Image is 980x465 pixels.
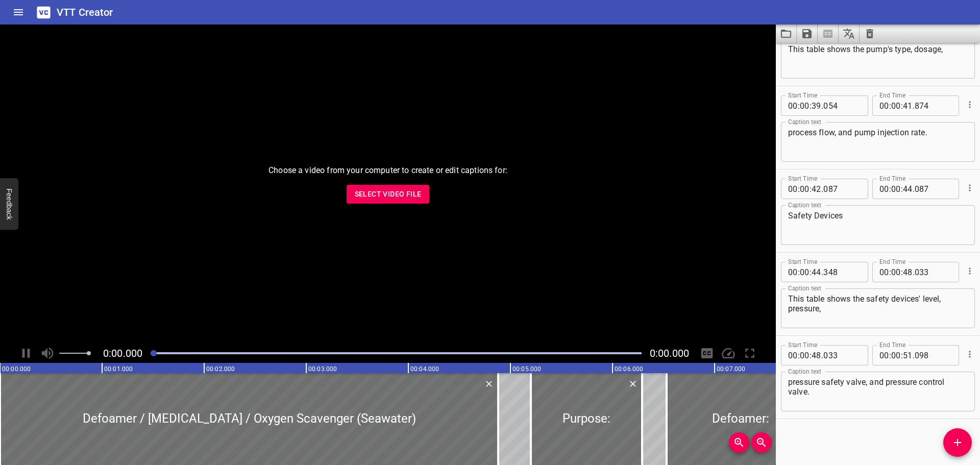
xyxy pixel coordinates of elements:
input: 00 [788,345,798,365]
span: : [889,179,891,199]
input: 00 [879,345,889,365]
text: 00:00.000 [2,365,31,373]
span: . [913,345,915,365]
span: . [821,95,823,116]
svg: Clear captions [864,28,876,40]
div: Cue Options [963,175,975,201]
button: Cue Options [963,348,976,361]
input: 00 [800,95,810,116]
text: 00:03.000 [308,365,337,373]
span: Select Video File [355,188,422,201]
input: 00 [879,179,889,199]
input: 42 [812,179,821,199]
text: 00:06.000 [615,365,643,373]
input: 033 [915,262,952,282]
text: 00:01.000 [104,365,133,373]
button: Add Cue [943,428,972,457]
span: : [810,262,812,282]
div: Delete Cue [626,377,638,390]
input: 087 [915,179,952,199]
input: 41 [903,95,913,116]
button: Load captions from file [776,25,797,43]
text: 00:04.000 [410,365,439,373]
textarea: pressure safety valve, and pressure control valve. [788,377,968,406]
div: Hide/Show Captions [697,344,717,363]
div: Playback Speed [719,344,738,363]
button: Cue Options [963,98,976,111]
button: Zoom In [729,432,749,453]
span: . [821,345,823,365]
span: : [798,95,800,116]
input: 00 [800,345,810,365]
input: 00 [891,262,901,282]
text: 00:07.000 [717,365,745,373]
input: 087 [823,179,861,199]
div: Cue Options [963,341,975,368]
input: 39 [812,95,821,116]
span: Select a video in the pane to the left, then you can automatically extract captions. [818,25,839,43]
span: : [901,179,903,199]
span: : [810,95,812,116]
input: 00 [891,345,901,365]
p: Choose a video from your computer to create or edit captions for: [268,164,507,177]
input: 00 [879,262,889,282]
span: : [901,262,903,282]
input: 00 [788,262,798,282]
input: 874 [915,95,952,116]
textarea: Safety Devices [788,211,968,240]
input: 00 [788,179,798,199]
input: 48 [903,262,913,282]
span: : [901,345,903,365]
span: . [821,179,823,199]
input: 48 [812,345,821,365]
div: Delete Cue [482,377,494,390]
input: 00 [788,95,798,116]
span: : [810,345,812,365]
button: Clear captions [860,25,880,43]
textarea: This table shows the pump's type, dosage, [788,44,968,74]
input: 033 [823,345,861,365]
svg: Save captions to file [801,28,813,40]
button: Delete [482,377,496,390]
input: 098 [915,345,952,365]
svg: Translate captions [843,28,855,40]
button: Cue Options [963,181,976,194]
button: Cue Options [963,264,976,278]
button: Save captions to file [797,25,818,43]
div: Cue Options [963,91,975,118]
h6: VTT Creator [57,4,113,20]
span: Video Duration [650,347,689,359]
span: : [889,262,891,282]
button: Translate captions [839,25,860,43]
textarea: This table shows the safety devices' level, pressure, [788,294,968,323]
span: : [798,262,800,282]
textarea: process flow, and pump injection rate. [788,128,968,157]
input: 00 [891,95,901,116]
span: : [889,345,891,365]
input: 44 [812,262,821,282]
span: Current Time [103,347,142,359]
div: Play progress [151,352,642,354]
input: 054 [823,95,861,116]
input: 00 [879,95,889,116]
span: . [821,262,823,282]
input: 00 [891,179,901,199]
input: 348 [823,262,861,282]
span: : [889,95,891,116]
svg: Load captions from file [780,28,792,40]
span: . [913,179,915,199]
button: Select Video File [347,185,430,204]
input: 00 [800,262,810,282]
span: : [798,345,800,365]
span: . [913,95,915,116]
span: : [798,179,800,199]
input: 44 [903,179,913,199]
text: 00:05.000 [512,365,541,373]
span: : [810,179,812,199]
text: 00:02.000 [206,365,235,373]
span: . [913,262,915,282]
div: Toggle Full Screen [740,344,759,363]
button: Zoom Out [751,432,772,453]
input: 51 [903,345,913,365]
button: Delete [626,377,640,390]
